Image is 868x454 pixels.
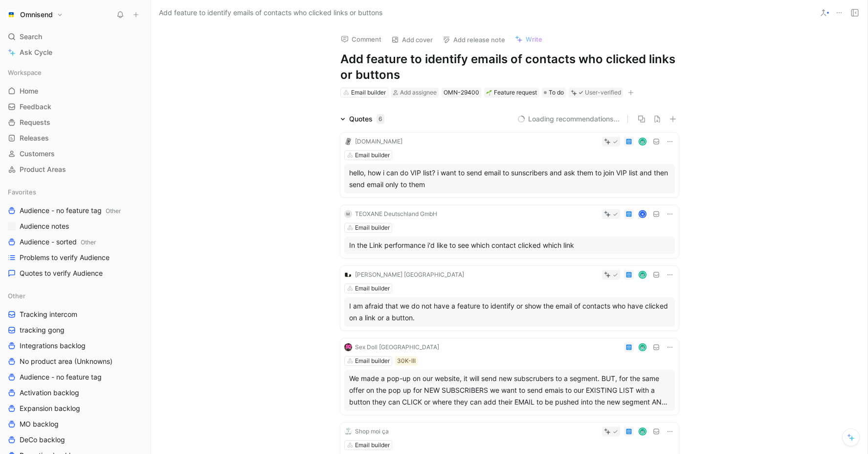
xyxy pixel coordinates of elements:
[4,323,147,337] a: tracking gong
[351,88,386,97] div: Email builder
[639,211,645,217] div: K
[349,113,384,125] div: Quotes
[4,288,147,303] div: Other
[20,372,102,382] span: Audience - no feature tag
[20,118,50,127] span: Requests
[159,7,382,19] span: Add feature to identify emails of contacts who clicked links or buttons
[355,270,464,280] div: [PERSON_NAME] [GEOGRAPHIC_DATA]
[377,114,384,124] div: 6
[8,291,25,301] span: Other
[20,206,121,216] span: Audience - no feature tag
[511,32,547,46] button: Write
[484,88,539,97] div: 🌱Feature request
[400,89,437,96] span: Add assignee
[4,84,147,98] a: Home
[8,187,36,197] span: Favorites
[4,266,147,281] a: Quotes to verify Audience
[542,88,566,97] div: To do
[20,10,53,19] h1: Omnisend
[355,440,390,450] div: Email builder
[349,167,670,191] div: hello, how i can do VIP list? i want to send email to sunscribers and ask them to join VIP list a...
[4,432,147,447] a: DeCo backlog
[4,99,147,114] a: Feedback
[355,284,390,293] div: Email builder
[486,88,537,97] div: Feature request
[20,221,69,231] span: Audience notes
[344,271,352,279] img: logo
[4,385,147,400] a: Activation backlog
[355,209,437,219] div: TEOXANE Deutschland GmbH
[20,86,38,96] span: Home
[4,250,147,265] a: Problems to verify Audience
[4,185,147,199] div: Favorites
[106,207,121,215] span: Other
[4,65,147,80] div: Workspace
[20,31,42,43] span: Search
[344,343,352,351] img: logo
[4,307,147,322] a: Tracking intercom
[4,8,66,22] button: OmnisendOmnisend
[549,88,564,97] span: To do
[639,272,645,278] img: avatar
[355,150,390,160] div: Email builder
[20,325,65,335] span: tracking gong
[4,203,147,218] a: Audience - no feature tagOther
[344,428,352,435] img: logo
[4,162,147,177] a: Product Areas
[639,429,645,435] img: avatar
[4,354,147,369] a: No product area (Unknowns)
[585,88,621,97] div: User-verified
[349,239,670,251] div: In the Link performance i'd like to see which contact clicked which link
[4,219,147,234] a: Audience notes
[517,113,620,125] button: Loading recommendations...
[4,235,147,249] a: Audience - sortedOther
[4,131,147,145] a: Releases
[355,356,390,366] div: Email builder
[344,138,352,145] img: logo
[397,356,416,366] div: 30K-III
[349,300,670,324] div: I am afraid that we do not have a feature to identify or show the email of contacts who have clic...
[20,357,112,366] span: No product area (Unknowns)
[20,268,103,278] span: Quotes to verify Audience
[20,253,110,263] span: Problems to verify Audience
[20,165,66,174] span: Product Areas
[344,210,352,218] div: M
[355,137,402,146] div: [DOMAIN_NAME]
[20,404,80,413] span: Expansion backlog
[639,139,645,145] img: avatar
[355,427,389,436] div: Shop moi ça
[349,373,670,408] div: We made a pop-up on our website, it will send new subscrubers to a segment. BUT, for the same off...
[20,419,59,429] span: MO backlog
[6,10,16,20] img: Omnisend
[336,113,388,125] div: Quotes6
[20,310,77,319] span: Tracking intercom
[20,149,55,159] span: Customers
[4,45,147,60] a: Ask Cycle
[20,237,96,247] span: Audience - sorted
[4,146,147,161] a: Customers
[4,401,147,416] a: Expansion backlog
[4,338,147,353] a: Integrations backlog
[4,115,147,130] a: Requests
[4,29,147,44] div: Search
[8,68,42,77] span: Workspace
[486,90,492,96] img: 🌱
[4,417,147,431] a: MO backlog
[20,341,86,351] span: Integrations backlog
[355,342,439,352] div: Sex Doll [GEOGRAPHIC_DATA]
[336,32,386,46] button: Comment
[20,133,49,143] span: Releases
[20,102,51,112] span: Feedback
[387,33,437,47] button: Add cover
[526,35,542,44] span: Write
[81,239,96,246] span: Other
[438,33,510,47] button: Add release note
[340,51,679,83] h1: Add feature to identify emails of contacts who clicked links or buttons
[20,435,65,445] span: DeCo backlog
[4,370,147,384] a: Audience - no feature tag
[20,388,79,398] span: Activation backlog
[639,344,645,351] img: avatar
[20,47,52,58] span: Ask Cycle
[444,88,479,97] div: OMN-29400
[355,223,390,233] div: Email builder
